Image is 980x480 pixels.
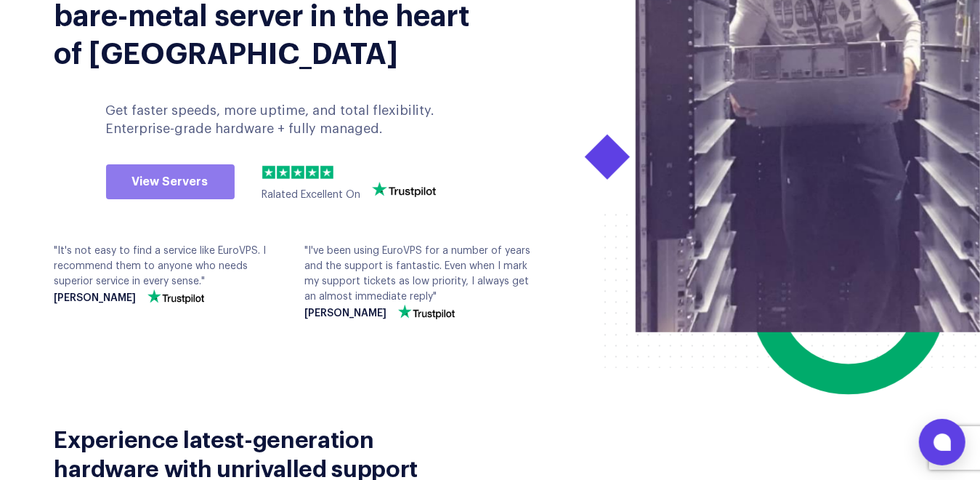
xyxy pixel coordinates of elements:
img: trustpilot-vector-logo.png [398,305,455,319]
button: Open chat window [919,419,965,465]
img: 3 [291,166,304,179]
span: Ralated Excellent On [262,190,361,200]
img: 4 [306,166,319,179]
img: 2 [277,166,290,179]
img: trustpilot-vector-logo.png [147,289,204,304]
img: 5 [320,166,333,179]
strong: [PERSON_NAME] [54,293,137,304]
div: "I've been using EuroVPS for a number of years and the support is fantastic. Even when I mark my ... [305,244,534,319]
p: Get faster speeds, more uptime, and total flexibility. Enterprise-grade hardware + fully managed. [106,102,465,138]
div: "It's not easy to find a service like EuroVPS. I recommend them to anyone who needs superior serv... [54,244,283,304]
img: 1 [262,166,275,179]
strong: [PERSON_NAME] [305,308,387,319]
a: View Servers [106,164,235,199]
